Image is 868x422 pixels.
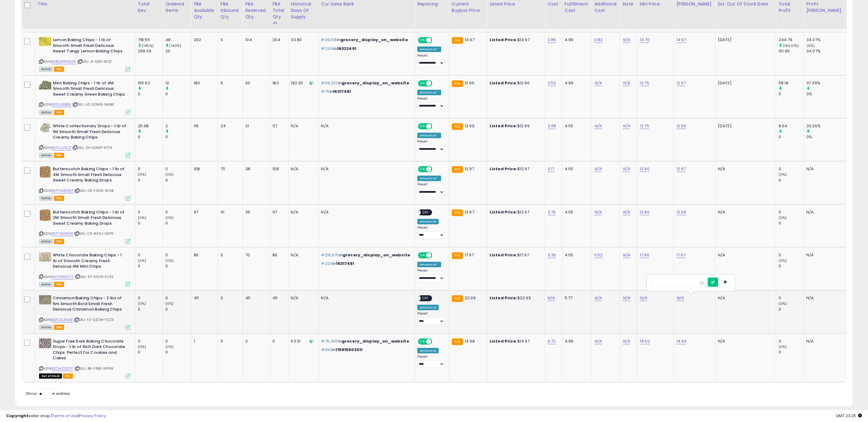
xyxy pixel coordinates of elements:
[779,134,804,140] div: 0
[465,252,474,258] span: 17.97
[779,48,804,54] div: 101.99
[676,338,686,344] a: 14.99
[39,339,51,348] img: 51viJEvqI0L._SL40_.jpg
[39,252,51,262] img: 41S84ff+1bL._SL40_.jpg
[39,153,53,158] span: All listings currently available for purchase on Amazon
[39,166,51,178] img: 51vuY3zQjCL._SL40_.jpg
[39,282,53,287] span: All listings currently available for purchase on Amazon
[138,301,146,306] small: (0%)
[548,209,556,215] a: 3.76
[53,37,127,56] b: Lemon Baking Chips - 1 lb of Smooth Small Fresh Delicious Sweet Tangy Lemon Baking Chips
[548,37,556,43] a: 2.86
[336,261,354,266] span: 16317481
[779,123,804,129] div: 8.64
[273,123,284,129] div: 117
[194,252,213,258] div: 86
[490,80,517,86] b: Listed Price:
[640,37,650,43] a: 14.70
[419,38,426,43] span: ON
[53,209,127,228] b: Butterscotch Baking Chips - 1 lb of 2M Smooth Small Fresh Delicious Sweet Creamy Baking Drops
[565,123,587,129] div: 4.55
[52,317,73,322] a: B0FTJCZN38
[54,282,64,287] span: FBA
[39,209,51,221] img: 51vuY3zQjCL._SL40_.jpg
[142,43,154,48] small: (140%)
[417,54,445,67] div: Preset:
[39,37,131,71] div: ASIN:
[321,166,410,172] div: N/A
[718,166,771,172] p: N/A
[623,295,630,301] a: N/A
[779,263,804,269] div: 0
[273,209,284,215] div: 97
[245,209,265,215] div: 36
[39,252,131,286] div: ASIN:
[565,37,587,43] div: 4.99
[465,166,474,172] span: 12.97
[321,123,410,129] div: N/A
[321,209,410,215] div: N/A
[490,252,540,258] div: $17.97
[321,80,338,86] span: #59,222
[594,209,602,215] a: N/A
[245,166,265,172] div: 38
[165,1,189,14] div: Ordered Items
[52,413,78,419] a: Terms of Use
[291,252,314,258] div: N/A
[490,123,517,129] b: Listed Price:
[53,252,127,271] b: White Chocolate Baking Chips - 1 lb of Smooth Creamy Fresh Delicious 4M Mini Chips
[291,166,314,172] div: N/A
[452,209,463,216] small: FBA
[165,48,191,54] div: 20
[221,1,240,20] div: FBA inbound Qty
[594,80,602,86] a: N/A
[138,123,163,129] div: 25.98
[465,37,474,43] span: 14.97
[806,134,846,140] div: 0%
[640,209,650,215] a: 12.90
[623,338,630,344] a: N/A
[490,209,540,215] div: $12.97
[138,178,163,183] div: 0
[138,80,163,86] div: 155.62
[779,295,804,301] div: 0
[490,166,517,172] b: Listed Price:
[321,295,410,301] div: N/A
[138,172,146,177] small: (0%)
[718,252,771,258] p: N/A
[431,253,441,258] span: OFF
[806,166,842,172] div: N/A
[273,252,284,258] div: 86
[54,110,64,115] span: FBA
[194,166,213,172] div: 108
[640,123,649,129] a: 12.75
[291,37,314,43] div: 33.80
[779,252,804,258] div: 0
[779,301,787,306] small: (0%)
[806,123,846,129] div: 33.26%
[779,166,804,172] div: 0
[273,80,284,86] div: 183
[321,252,410,258] p: in
[779,1,801,14] div: Total Profit
[783,43,799,48] small: (140.01%)
[806,209,842,215] div: N/A
[718,37,771,43] p: [DATE]
[321,1,412,7] div: Cur Sales Rank
[676,252,686,258] a: 17.97
[417,1,447,7] div: Repricing
[490,295,517,301] b: Listed Price:
[221,209,238,215] div: 61
[38,1,133,7] div: Title
[419,167,426,172] span: ON
[39,80,131,114] div: ASIN:
[548,338,556,344] a: 6.72
[806,252,842,258] div: N/A
[640,80,649,86] a: 12.75
[806,1,844,14] div: Profit [PERSON_NAME]
[138,258,146,263] small: (0%)
[779,258,787,263] small: (0%)
[39,209,131,243] div: ASIN:
[52,231,73,236] a: B0FTJ6DRGN
[465,80,474,86] span: 12.96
